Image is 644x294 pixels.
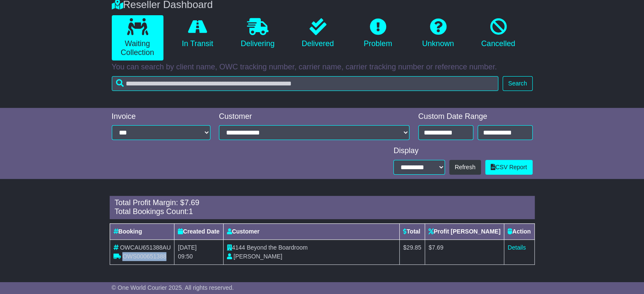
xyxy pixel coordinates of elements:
th: Created Date [174,223,223,239]
div: Total Bookings Count: [115,207,530,217]
span: OWCAU651388AU [120,244,171,251]
th: Total [400,223,425,239]
th: Customer [223,223,400,239]
th: Profit [PERSON_NAME] [425,223,504,239]
button: Refresh [449,160,481,175]
td: $ [425,239,504,264]
div: Customer [219,112,410,121]
a: Problem [352,15,404,52]
a: Cancelled [473,15,524,52]
span: [DATE] [178,244,196,251]
span: 4144 [232,244,245,251]
div: Total Profit Margin: $ [115,198,530,208]
div: Invoice [112,112,211,121]
button: Search [503,76,532,91]
span: 7.69 [185,198,199,207]
span: 1 [189,207,193,216]
span: [PERSON_NAME] [233,253,282,260]
a: Delivering [232,15,284,52]
th: Action [504,223,534,239]
td: $ [400,239,425,264]
a: CSV Report [485,160,533,175]
p: You can search by client name, OWC tracking number, carrier name, carrier tracking number or refe... [112,63,533,72]
div: Custom Date Range [418,112,533,121]
a: Unknown [412,15,464,52]
span: © One World Courier 2025. All rights reserved. [112,284,234,291]
span: Beyond the Boardroom [247,244,308,251]
div: Display [393,146,532,156]
span: 09:50 [178,253,193,260]
span: 29.85 [406,244,421,251]
a: Waiting Collection [112,15,163,60]
th: Booking [110,223,174,239]
a: Details [508,244,526,251]
span: 7.69 [432,244,443,251]
a: In Transit [172,15,224,52]
a: Delivered [292,15,344,52]
span: OWS000651388 [122,253,166,260]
